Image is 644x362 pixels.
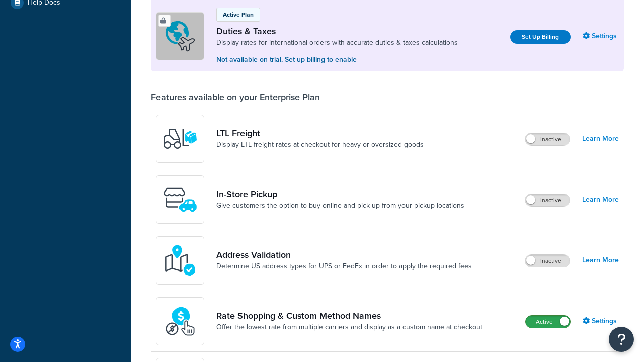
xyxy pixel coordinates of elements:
div: Features available on your Enterprise Plan [151,92,320,103]
a: Offer the lowest rate from multiple carriers and display as a custom name at checkout [216,322,482,332]
label: Inactive [525,194,570,206]
a: LTL Freight [216,128,424,139]
a: In-Store Pickup [216,189,464,200]
p: Not available on trial. Set up billing to enable [216,54,458,65]
img: icon-duo-feat-rate-shopping-ecdd8bed.png [163,304,198,339]
a: Settings [583,314,619,328]
a: Display rates for international orders with accurate duties & taxes calculations [216,38,458,48]
a: Settings [583,29,619,43]
a: Learn More [582,132,619,146]
a: Rate Shopping & Custom Method Names [216,310,482,321]
a: Display LTL freight rates at checkout for heavy or oversized goods [216,140,424,150]
label: Inactive [525,255,570,267]
label: Inactive [525,133,570,145]
img: kIG8fy0lQAAAABJRU5ErkJggg== [163,243,198,278]
a: Learn More [582,253,619,267]
img: y79ZsPf0fXUFUhFXDzUgf+ktZg5F2+ohG75+v3d2s1D9TjoU8PiyCIluIjV41seZevKCRuEjTPPOKHJsQcmKCXGdfprl3L4q7... [163,121,198,156]
a: Set Up Billing [510,30,571,44]
button: Open Resource Center [609,327,634,352]
a: Learn More [582,193,619,207]
img: wfgcfpwTIucLEAAAAASUVORK5CYII= [163,182,198,217]
label: Active [526,316,570,328]
p: Active Plan [223,10,254,19]
a: Duties & Taxes [216,26,458,37]
a: Give customers the option to buy online and pick up from your pickup locations [216,201,464,211]
a: Address Validation [216,249,472,260]
a: Determine US address types for UPS or FedEx in order to apply the required fees [216,261,472,271]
